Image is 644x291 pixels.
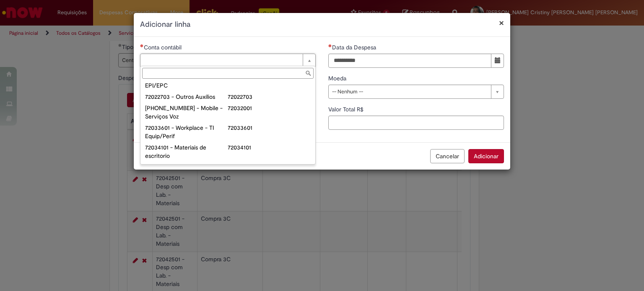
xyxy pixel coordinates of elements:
div: 72034201 [228,163,311,171]
div: 72034201 - Impressos e Formulários [145,163,228,180]
div: 72022703 [228,93,311,101]
div: 72032001 [228,104,311,112]
div: 72022301 - Segurança - EPI/EPC [145,73,228,90]
div: 72034101 - Materiais de escritorio [145,143,228,160]
div: 72033601 [228,124,311,132]
div: 72033601 - Workplace - TI Equip/Perif [145,124,228,140]
ul: Conta contábil [140,80,315,164]
div: [PHONE_NUMBER] - Mobile - Serviços Voz [145,104,228,121]
div: 72022703 - Outros Auxílios [145,93,228,101]
div: 72034101 [228,143,311,152]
